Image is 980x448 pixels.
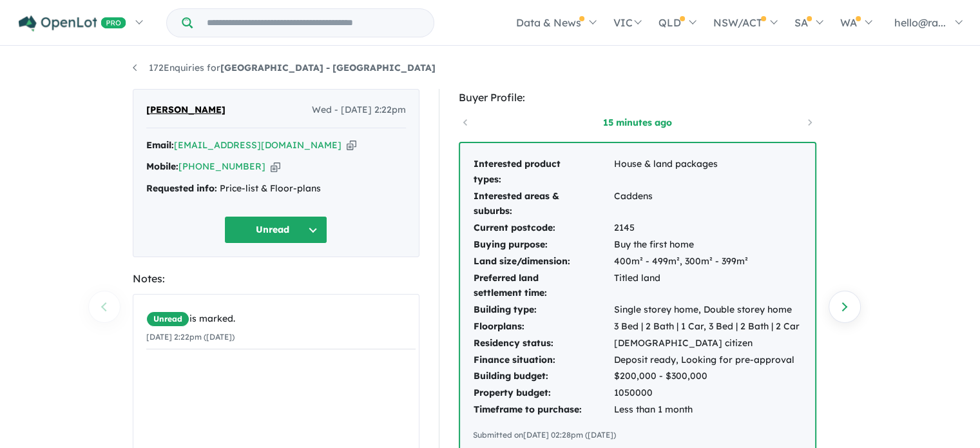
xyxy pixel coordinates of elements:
a: 15 minutes ago [582,116,692,129]
td: Property budget: [473,385,613,402]
input: Try estate name, suburb, builder or developer [195,9,431,37]
td: Less than 1 month [613,402,800,418]
td: Buy the first home [613,237,800,253]
td: 2145 [613,220,800,237]
div: is marked. [146,311,416,327]
td: Floorplans: [473,318,613,335]
td: Preferred land settlement time: [473,270,613,302]
td: Timeframe to purchase: [473,402,613,418]
div: Notes: [133,270,419,287]
td: 1050000 [613,385,800,402]
div: Submitted on [DATE] 02:28pm ([DATE]) [473,429,802,442]
td: Finance situation: [473,352,613,369]
strong: Mobile: [146,161,178,172]
a: 172Enquiries for[GEOGRAPHIC_DATA] - [GEOGRAPHIC_DATA] [133,62,436,73]
nav: breadcrumb [133,61,848,76]
span: Unread [146,311,189,327]
span: Wed - [DATE] 2:22pm [312,102,406,118]
td: $200,000 - $300,000 [613,368,800,385]
img: Openlot PRO Logo White [19,15,126,32]
span: [PERSON_NAME] [146,102,226,118]
strong: Email: [146,139,174,151]
td: House & land packages [613,156,800,188]
td: 400m² - 499m², 300m² - 399m² [613,253,800,270]
td: Buying purpose: [473,237,613,253]
a: [EMAIL_ADDRESS][DOMAIN_NAME] [174,139,341,151]
strong: Requested info: [146,182,217,194]
a: [PHONE_NUMBER] [178,161,265,172]
div: Price-list & Floor-plans [146,181,406,197]
td: Building type: [473,302,613,318]
td: Interested product types: [473,156,613,188]
td: 3 Bed | 2 Bath | 1 Car, 3 Bed | 2 Bath | 2 Car [613,318,800,335]
td: Deposit ready, Looking for pre-approval [613,352,800,369]
span: hello@ra... [894,16,946,29]
div: Buyer Profile: [459,89,816,106]
td: Residency status: [473,335,613,352]
td: Current postcode: [473,220,613,237]
button: Unread [224,216,327,244]
button: Copy [347,139,356,152]
strong: [GEOGRAPHIC_DATA] - [GEOGRAPHIC_DATA] [220,62,436,73]
td: Single storey home, Double storey home [613,302,800,318]
td: [DEMOGRAPHIC_DATA] citizen [613,335,800,352]
td: Titled land [613,270,800,302]
td: Caddens [613,188,800,220]
td: Building budget: [473,368,613,385]
button: Copy [271,160,280,173]
small: [DATE] 2:22pm ([DATE]) [146,332,235,342]
td: Interested areas & suburbs: [473,188,613,220]
td: Land size/dimension: [473,253,613,270]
